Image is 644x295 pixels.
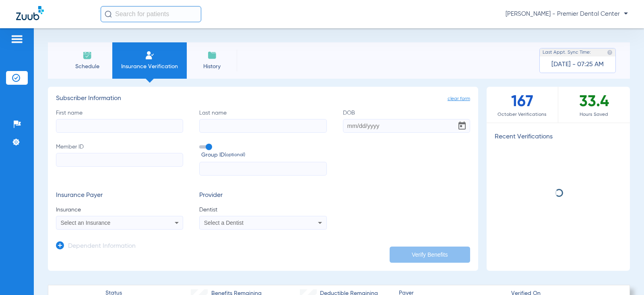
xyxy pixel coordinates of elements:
label: Member ID [56,143,183,176]
small: (optional) [225,151,245,159]
span: Insurance [56,206,183,214]
span: Insurance Verification [118,63,181,71]
span: clear form [448,95,470,103]
span: Dentist [199,206,326,214]
img: Manual Insurance Verification [145,50,155,60]
img: Schedule [83,50,92,60]
span: October Verifications [487,111,558,119]
input: Search for patients [101,6,201,22]
h3: Dependent Information [68,243,136,251]
img: last sync help info [607,50,613,55]
button: Verify Benefits [390,247,470,263]
h3: Recent Verifications [487,133,630,141]
label: DOB [343,109,470,133]
span: Group ID [201,151,326,159]
img: Zuub Logo [16,6,44,20]
h3: Provider [199,192,326,200]
input: Last name [199,119,326,133]
input: Member ID [56,153,183,167]
input: First name [56,119,183,133]
input: DOBOpen calendar [343,119,470,133]
span: Hours Saved [558,111,630,119]
img: Search Icon [105,10,112,18]
span: Last Appt. Sync Time: [543,48,591,56]
label: First name [56,109,183,133]
span: Select an Insurance [61,220,111,226]
span: Schedule [68,63,106,71]
span: Select a Dentist [204,220,244,226]
img: History [207,50,217,60]
button: Open calendar [454,118,470,134]
label: Last name [199,109,326,133]
h3: Insurance Payer [56,192,183,200]
span: [DATE] - 07:25 AM [551,61,604,69]
img: hamburger-icon [10,34,23,44]
div: 33.4 [558,87,630,123]
div: 167 [487,87,558,123]
span: [PERSON_NAME] - Premier Dental Center [506,10,628,18]
span: History [193,63,231,71]
h3: Subscriber Information [56,95,470,103]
